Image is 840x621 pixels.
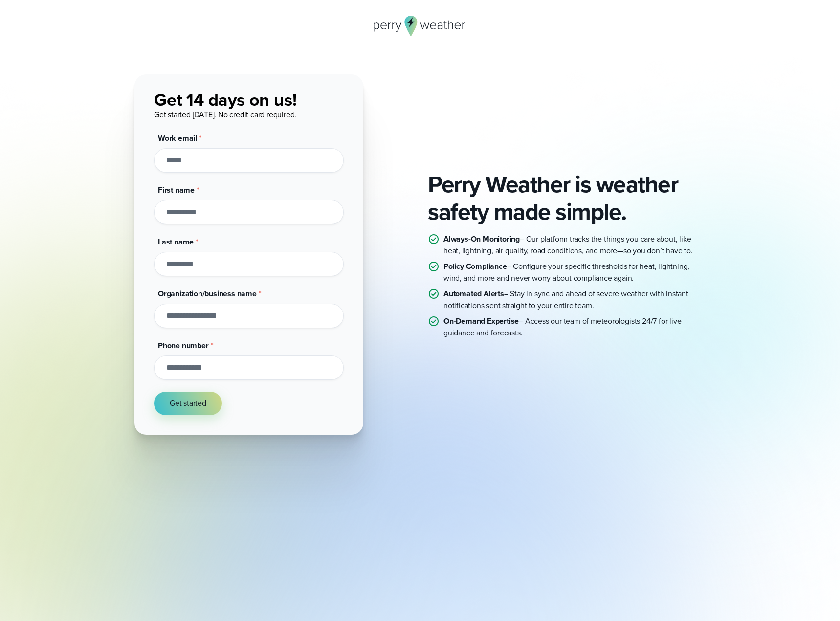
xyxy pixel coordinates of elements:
span: Work email [158,133,197,144]
strong: On-Demand Expertise [443,315,519,327]
h2: Perry Weather is weather safety made simple. [428,171,706,225]
p: – Our platform tracks the things you care about, like heat, lightning, air quality, road conditio... [443,233,706,257]
span: Organization/business name [158,288,257,299]
p: – Stay in sync and ahead of severe weather with instant notifications sent straight to your entir... [443,288,706,311]
span: Last name [158,236,194,247]
span: Phone number [158,340,209,351]
span: Get started [DATE]. No credit card required. [154,109,296,120]
strong: Always-On Monitoring [443,233,520,244]
span: Get 14 days on us! [154,87,296,112]
p: – Configure your specific thresholds for heat, lightning, wind, and more and never worry about co... [443,261,706,284]
span: Get started [170,398,206,409]
strong: Policy Compliance [443,261,507,272]
button: Get started [154,392,222,415]
p: – Access our team of meteorologists 24/7 for live guidance and forecasts. [443,315,706,339]
span: First name [158,184,195,196]
strong: Automated Alerts [443,288,504,299]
